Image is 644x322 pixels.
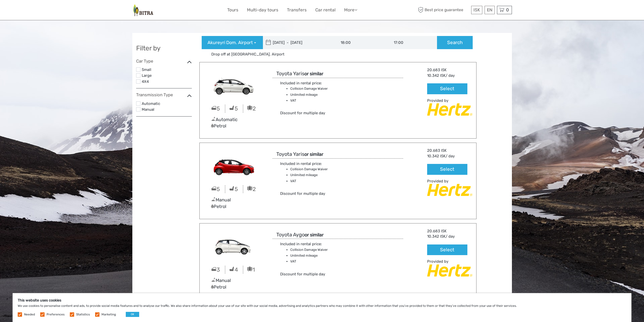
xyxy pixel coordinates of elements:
[427,164,467,175] button: Select
[58,8,64,14] button: Open LiveChat chat widget
[290,178,355,184] li: VAT
[427,179,472,184] div: Provided by
[225,266,243,274] div: 4
[384,36,437,49] input: Drop off time
[485,6,495,14] div: EN
[427,259,472,264] div: Provided by
[427,184,472,196] img: Hertz_Car_Rental.png
[142,67,192,73] label: Small
[142,101,192,107] label: Automatic
[243,105,261,112] div: 2
[290,92,355,98] li: Unlimited mileage
[13,293,631,322] div: We use cookies to personalise content and ads, to provide social media features and to analyse ou...
[304,151,323,157] strong: or similar
[207,105,225,112] div: 5
[280,111,325,115] span: Discount for multiple day
[207,277,261,290] div: Manual Petrol
[417,6,470,14] span: Best price guarantee
[344,6,357,14] a: More
[427,154,446,158] span: 10.342 ISK
[427,67,472,73] div: 20.683 ISK
[207,197,261,210] div: Manual Petrol
[207,266,225,274] div: 3
[427,234,446,239] span: 10.342 ISK
[473,7,480,12] span: ISK
[209,52,286,57] a: Drop off at [GEOGRAPHIC_DATA]. Airport
[263,36,331,49] input: Choose a pickup and return date
[7,9,57,13] p: We're away right now. Please check back later!
[290,259,355,264] li: VAT
[505,7,510,12] span: 0
[427,244,467,255] button: Select
[142,79,192,85] label: 4X4
[132,4,154,16] img: 2387-d61d1916-2adb-4c87-b942-d39dad0197e9_logo_small.jpg
[207,117,261,129] div: Automatic Petrol
[276,151,326,157] h3: Toyota Yaris
[427,73,467,78] div: / day
[280,81,322,85] span: Included in rental price:
[290,247,355,253] li: Collision Damage Waiver
[243,266,261,274] div: 1
[280,191,325,196] span: Discount for multiple day
[207,185,225,193] div: 5
[331,36,384,49] input: Pick up time
[315,6,336,14] a: Car rental
[203,148,265,183] img: EDMN.png
[101,312,116,317] label: Marketing
[290,86,355,91] li: Collision Damage Waiver
[247,6,278,14] a: Multi-day tours
[305,232,324,238] strong: or similar
[280,161,322,166] span: Included in rental price:
[427,103,472,116] img: Hertz_Car_Rental.png
[18,298,626,302] h5: This website uses cookies
[76,312,90,317] label: Statistics
[203,67,265,102] img: EDAN.png
[227,6,238,14] a: Tours
[280,242,322,246] span: Included in rental price:
[203,229,265,263] img: MBMN2.png
[202,36,263,49] button: Akureyri Dom. Airport
[290,98,355,103] li: VAT
[142,72,192,79] label: Large
[276,232,326,238] h3: Toyota Aygo
[136,92,192,97] h4: Transmission Type
[225,185,243,193] div: 5
[24,312,35,317] label: Needed
[142,106,192,113] label: Manual
[427,98,472,103] div: Provided by
[225,105,243,112] div: 5
[427,154,467,159] div: / day
[287,6,307,14] a: Transfers
[427,234,467,239] div: / day
[427,264,472,277] img: Hertz_Car_Rental.png
[290,166,355,172] li: Collision Damage Waiver
[207,40,253,46] span: Akureyri Dom. Airport
[136,44,192,52] h2: Filter by
[290,253,355,258] li: Unlimited mileage
[304,71,323,77] strong: or similar
[427,73,446,78] span: 10.342 ISK
[280,272,325,276] span: Discount for multiple day
[427,148,472,153] div: 20.683 ISK
[427,229,472,234] div: 20.683 ISK
[276,70,326,77] h3: Toyota Yaris
[126,312,139,317] button: OK
[243,185,261,193] div: 2
[437,36,473,49] button: Search
[136,59,192,64] h4: Car Type
[47,312,65,317] label: Preferences
[290,172,355,178] li: Unlimited mileage
[427,83,467,94] button: Select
